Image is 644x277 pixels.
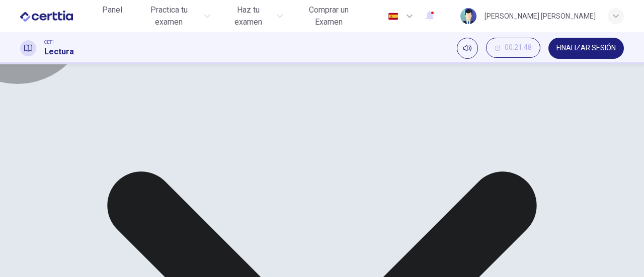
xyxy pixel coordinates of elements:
[387,13,399,20] img: es
[222,4,273,28] span: Haz tu examen
[486,38,540,59] div: Ocultar
[132,1,215,31] button: Practica tu examen
[486,38,540,58] button: 00:21:48
[20,6,96,26] a: CERTTIA logo
[291,1,367,31] button: Comprar un Examen
[20,6,73,26] img: CERTTIA logo
[556,44,616,52] span: FINALIZAR SESIÓN
[44,39,54,46] span: CET1
[96,1,128,31] a: Panel
[136,4,202,28] span: Practica tu examen
[505,44,532,52] span: 00:21:48
[44,46,74,58] h1: Lectura
[102,4,122,16] span: Panel
[548,38,624,59] button: FINALIZAR SESIÓN
[218,1,286,31] button: Haz tu examen
[295,4,363,28] span: Comprar un Examen
[460,8,476,24] img: Profile picture
[457,38,478,59] div: Silenciar
[485,10,596,22] div: [PERSON_NAME] [PERSON_NAME]
[96,1,128,19] button: Panel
